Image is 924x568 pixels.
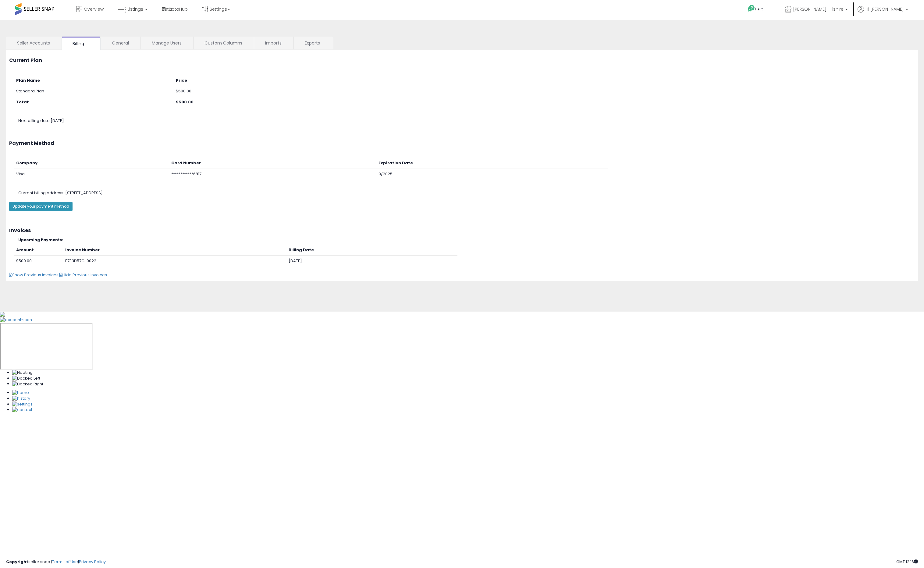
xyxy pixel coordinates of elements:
span: Show Previous Invoices [9,272,59,278]
img: History [12,396,30,402]
span: Hide Previous Invoices [59,272,107,278]
a: Billing [62,37,101,50]
b: $500.00 [176,99,194,105]
td: Visa [14,169,169,180]
span: Overview [84,6,104,12]
th: Amount [14,245,63,255]
img: Settings [12,402,33,407]
img: Contact [12,407,32,413]
a: Imports [254,37,293,49]
i: Get Help [748,5,755,12]
h3: Payment Method [9,141,915,146]
a: Hi [PERSON_NAME] [858,6,908,18]
a: Manage Users [141,37,193,49]
a: Exports [294,37,333,49]
a: Custom Columns [194,37,253,49]
td: [DATE] [286,255,457,266]
button: Update your payment method [9,202,73,211]
span: Help [755,6,763,12]
span: [PERSON_NAME] Hillshire [793,6,844,12]
span: Hi [PERSON_NAME] [865,6,904,12]
th: Card Number [169,158,376,169]
td: 9/2025 [376,169,609,180]
span: DataHub [169,6,188,12]
a: Seller Accounts [6,37,61,49]
th: Invoice Number [63,245,286,255]
img: Home [12,390,29,396]
b: Total: [16,99,29,105]
a: General [101,37,140,49]
th: Expiration Date [376,158,609,169]
td: $500.00 [14,255,63,266]
th: Plan Name [14,75,173,86]
th: Billing Date [286,245,457,255]
img: Docked Left [12,376,40,381]
img: Floating [12,370,33,376]
th: Price [173,75,283,86]
span: Current billing address: [18,190,64,196]
h3: Current Plan [9,58,915,63]
img: Docked Right [12,381,43,387]
td: E7E3D57C-0022 [63,255,286,266]
td: Standard Plan [14,86,173,97]
th: Company [14,158,169,169]
span: Listings [127,6,143,12]
h3: Invoices [9,228,915,233]
h5: Upcoming Payments: [18,238,915,242]
td: $500.00 [173,86,283,97]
